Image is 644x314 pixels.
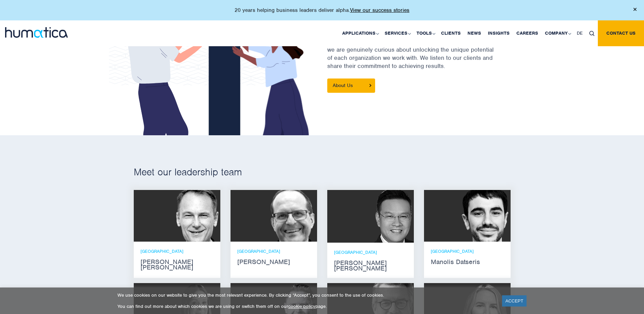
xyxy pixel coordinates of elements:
[117,303,494,309] p: You can find out more about which cookies we are using or switch them off on our page.
[168,190,220,242] img: Andros Payne
[141,248,214,254] p: [GEOGRAPHIC_DATA]
[334,260,407,271] strong: [PERSON_NAME] [PERSON_NAME]
[541,20,573,46] a: Company
[5,27,68,38] img: logo
[381,20,413,46] a: Services
[327,21,511,78] p: Our team combines the pragmatism of an entrepreneurial senior executive with the structured analy...
[264,190,317,242] img: Marcel Baettig
[334,249,407,255] p: [GEOGRAPHIC_DATA]
[235,7,409,14] p: 20 years helping business leaders deliver alpha.
[502,295,527,307] a: ACCEPT
[134,166,511,178] h2: Meet our leadership team
[237,248,310,254] p: [GEOGRAPHIC_DATA]
[141,259,214,270] strong: [PERSON_NAME] [PERSON_NAME]
[589,31,594,36] img: search_icon
[350,7,409,14] a: View our success stories
[577,30,583,36] span: DE
[464,20,484,46] a: News
[458,190,511,242] img: Manolis Datseris
[438,20,464,46] a: Clients
[484,20,513,46] a: Insights
[339,20,381,46] a: Applications
[513,20,541,46] a: Careers
[573,20,586,46] a: DE
[413,20,438,46] a: Tools
[356,190,414,243] img: Jen Jee Chan
[369,84,371,87] img: About Us
[117,292,494,298] p: We use cookies on our website to give you the most relevant experience. By clicking “Accept”, you...
[431,248,504,254] p: [GEOGRAPHIC_DATA]
[327,78,375,93] a: About Us
[288,303,315,309] a: cookie policy
[237,259,310,265] strong: [PERSON_NAME]
[431,259,504,265] strong: Manolis Datseris
[598,20,644,46] a: Contact us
